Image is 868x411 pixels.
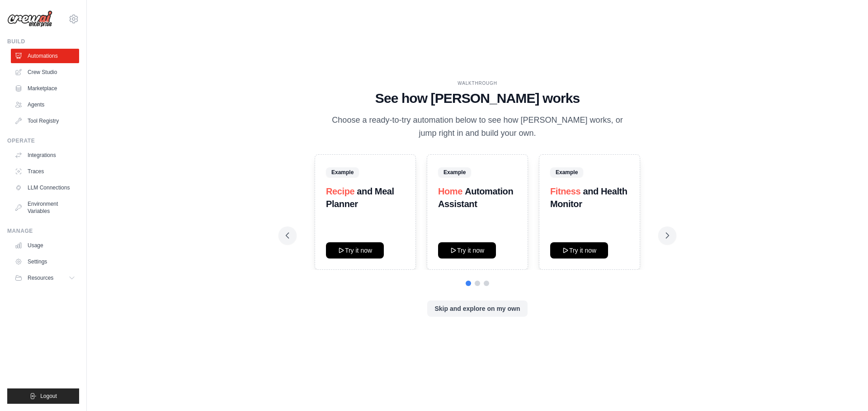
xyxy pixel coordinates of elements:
a: Integrations [11,148,79,162]
div: Manage [7,227,79,235]
a: Environment Variables [11,197,79,218]
span: Fitness [550,186,580,196]
button: Try it now [438,242,496,259]
span: Example [438,167,471,177]
h1: See how [PERSON_NAME] works [286,90,669,106]
span: Recipe [326,186,354,196]
button: Resources [11,271,79,285]
button: Try it now [326,242,384,259]
span: Example [550,167,583,177]
img: Logo [7,10,52,28]
a: Settings [11,254,79,269]
a: LLM Connections [11,180,79,195]
button: Try it now [550,242,608,259]
a: Tool Registry [11,114,79,128]
a: Marketplace [11,81,79,96]
div: WALKTHROUGH [286,80,669,87]
div: Operate [7,137,79,144]
button: Skip and explore on my own [427,300,527,317]
div: Build [7,38,79,45]
p: Choose a ready-to-try automation below to see how [PERSON_NAME] works, or jump right in and build... [325,114,629,140]
a: Crew Studio [11,65,79,79]
strong: and Meal Planner [326,186,394,209]
strong: Automation Assistant [438,186,513,209]
span: Logout [40,393,57,400]
a: Usage [11,238,79,253]
span: Home [438,186,462,196]
span: Example [326,167,359,177]
span: Resources [28,274,53,282]
a: Traces [11,164,79,179]
strong: and Health Monitor [550,186,627,209]
button: Logout [7,388,79,404]
a: Automations [11,49,79,63]
a: Agents [11,97,79,112]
